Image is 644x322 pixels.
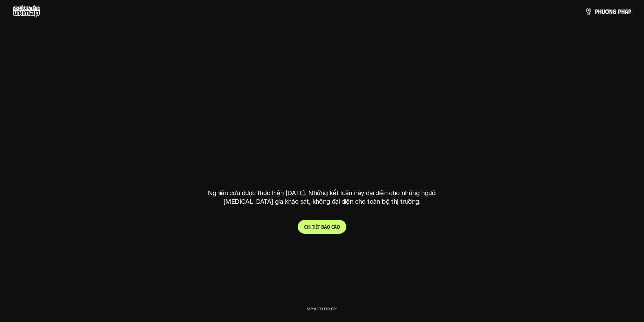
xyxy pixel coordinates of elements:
span: h [598,8,602,15]
span: ư [602,8,605,15]
span: á [625,8,628,15]
span: p [618,8,621,15]
span: i [309,224,311,230]
span: i [314,224,316,230]
p: Nghiên cứu được thực hiện [DATE]. Những kết luận này đại diện cho những người [MEDICAL_DATA] gia ... [203,189,441,206]
span: C [304,224,307,230]
span: á [324,224,327,230]
span: ơ [605,8,609,15]
span: o [327,224,330,230]
h1: tại [GEOGRAPHIC_DATA] [209,148,435,175]
span: n [609,8,613,15]
span: t [318,224,320,230]
span: h [307,224,309,230]
a: phươngpháp [585,5,631,18]
span: t [312,224,314,230]
span: á [334,224,337,230]
span: b [321,224,324,230]
span: ế [316,224,318,230]
span: c [331,224,334,230]
span: o [337,224,340,230]
span: g [613,8,616,15]
p: Scroll to explore [307,307,337,311]
span: p [628,8,631,15]
h1: phạm vi công việc của [207,98,438,125]
a: Chitiếtbáocáo [298,220,346,234]
h6: Kết quả nghiên cứu [300,84,348,91]
span: h [621,8,625,15]
span: p [595,8,598,15]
